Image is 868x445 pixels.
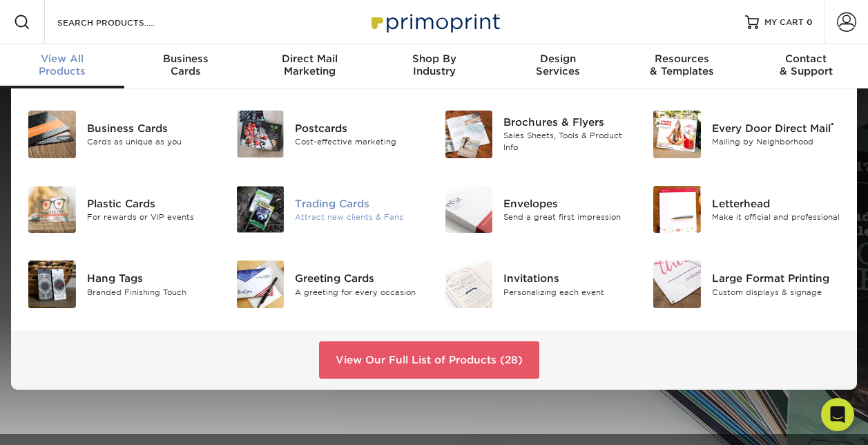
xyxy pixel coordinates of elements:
div: Business Cards [87,121,215,136]
div: Cost-effective marketing [295,136,423,148]
div: Letterhead [712,196,840,211]
a: Large Format Printing Large Format Printing Custom displays & signage [653,255,840,314]
span: MY CART [764,17,804,28]
div: Send a great first impression [503,211,632,223]
a: View Our Full List of Products (28) [319,341,539,379]
img: Greeting Cards [237,261,284,308]
div: Brochures & Flyers [503,115,632,131]
input: SEARCH PRODUCTS..... [56,14,191,30]
div: Personalizing each event [503,286,632,298]
img: Primoprint [365,7,503,37]
img: Plastic Cards [28,186,76,234]
a: Business Cards Business Cards Cards as unique as you [28,105,215,164]
span: Business [124,53,249,65]
a: Contact& Support [744,44,868,88]
div: Industry [372,53,496,77]
img: Letterhead [653,186,701,234]
img: Business Cards [28,111,76,158]
img: Large Format Printing [653,261,701,308]
div: Custom displays & signage [712,286,840,298]
a: Every Door Direct Mail Every Door Direct Mail® Mailing by Neighborhood [653,105,840,164]
div: Services [496,53,620,77]
div: & Support [744,53,868,77]
a: Resources& Templates [620,44,744,88]
div: Attract new clients & Fans [295,211,423,223]
img: Every Door Direct Mail [653,111,701,158]
div: A greeting for every occasion [295,286,423,298]
a: DesignServices [496,44,620,88]
a: Shop ByIndustry [372,44,496,88]
a: Plastic Cards Plastic Cards For rewards or VIP events [28,180,215,239]
a: Invitations Invitations Personalizing each event [445,255,633,314]
div: Large Format Printing [712,271,840,286]
span: Resources [620,53,744,65]
img: Trading Cards [237,186,284,234]
a: Envelopes Envelopes Send a great first impression [445,180,633,239]
div: Invitations [503,271,632,286]
a: Postcards Postcards Cost-effective marketing [236,105,424,163]
span: 0 [807,17,813,27]
span: Contact [744,53,868,65]
div: Greeting Cards [295,271,423,286]
img: Brochures & Flyers [445,111,493,158]
div: Cards as unique as you [87,136,215,148]
div: Marketing [248,53,372,77]
a: Brochures & Flyers Brochures & Flyers Sales Sheets, Tools & Product Info [445,105,633,164]
div: Cards [124,53,249,77]
div: Branded Finishing Touch [87,286,215,298]
a: Greeting Cards Greeting Cards A greeting for every occasion [236,255,424,314]
a: Hang Tags Hang Tags Branded Finishing Touch [28,255,215,314]
div: Sales Sheets, Tools & Product Info [503,131,632,153]
span: Design [496,53,620,65]
div: Every Door Direct Mail [712,121,840,136]
div: Make it official and professional [712,211,840,223]
div: Open Intercom Messenger [821,398,854,431]
img: Envelopes [445,186,493,234]
div: For rewards or VIP events [87,211,215,223]
img: Hang Tags [28,261,76,308]
div: & Templates [620,53,744,77]
div: Envelopes [503,196,632,211]
a: Trading Cards Trading Cards Attract new clients & Fans [236,180,424,239]
a: Letterhead Letterhead Make it official and professional [653,180,840,239]
div: Postcards [295,120,423,135]
img: Invitations [445,261,493,308]
span: Shop By [372,53,496,65]
div: Mailing by Neighborhood [712,136,840,148]
div: Plastic Cards [87,196,215,211]
div: Hang Tags [87,271,215,286]
sup: ® [831,120,834,130]
img: Postcards [237,111,284,158]
a: Direct MailMarketing [248,44,372,88]
span: Direct Mail [248,53,372,65]
a: BusinessCards [124,44,249,88]
div: Trading Cards [295,196,423,211]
